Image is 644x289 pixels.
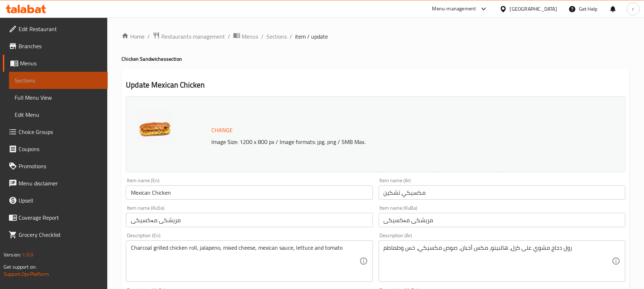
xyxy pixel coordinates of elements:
[3,55,108,72] a: Menus
[3,20,108,38] a: Edit Restaurant
[228,32,230,41] li: /
[126,80,625,90] h2: Update Mexican Chicken
[233,32,258,41] a: Menus
[4,250,21,259] span: Version:
[9,106,108,123] a: Edit Menu
[211,125,233,135] span: Change
[22,250,33,259] span: 1.0.0
[122,55,630,63] h4: Chicken Sandwiches section
[15,76,102,85] span: Sections
[122,32,144,41] a: Home
[19,25,102,33] span: Edit Restaurant
[19,196,102,205] span: Upsell
[20,59,102,68] span: Menus
[15,110,102,119] span: Edit Menu
[19,42,102,50] span: Branches
[19,145,102,153] span: Coupons
[15,93,102,102] span: Full Menu View
[242,32,258,41] span: Menus
[266,32,287,41] a: Sections
[147,32,150,41] li: /
[131,244,359,278] textarea: Charcoal grilled chicken roll, jalapeno, mixed cheese, mexican sauce, lettuce and tomato
[9,89,108,106] a: Full Menu View
[3,158,108,175] a: Promotions
[161,32,225,41] span: Restaurants management
[3,192,108,209] a: Upsell
[3,38,108,55] a: Branches
[19,213,102,222] span: Coverage Report
[510,5,557,13] div: [GEOGRAPHIC_DATA]
[295,32,328,41] span: item / update
[126,185,373,200] input: Enter name En
[19,179,102,188] span: Menu disclaimer
[122,32,630,41] nav: breadcrumb
[379,185,625,200] input: Enter name Ar
[19,162,102,170] span: Promotions
[432,5,476,13] div: Menu-management
[384,244,612,278] textarea: رول دجاج مشوي على كرل، هالبينو، مكس أجبان، صوص مكسيكي، خس وطماطم
[3,226,108,243] a: Grocery Checklist
[632,5,634,13] span: r
[19,128,102,136] span: Choice Groups
[3,175,108,192] a: Menu disclaimer
[4,262,36,271] span: Get support on:
[153,32,225,41] a: Restaurants management
[261,32,264,41] li: /
[3,123,108,140] a: Choice Groups
[9,72,108,89] a: Sections
[3,140,108,158] a: Coupons
[208,138,566,146] p: Image Size: 1200 x 800 px / Image formats: jpg, png / 5MB Max.
[3,209,108,226] a: Coverage Report
[126,213,373,227] input: Enter name KuSo
[379,213,625,227] input: Enter name KuBa
[19,230,102,239] span: Grocery Checklist
[208,123,236,138] button: Change
[137,108,173,143] img: %D9%85%D9%83%D8%B3%D9%8A%D9%83%D9%8A_%D8%AA%D8%B4%D9%83%D9%8A%D9%86638730556785169382.jpg
[290,32,292,41] li: /
[4,269,49,279] a: Support.OpsPlatform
